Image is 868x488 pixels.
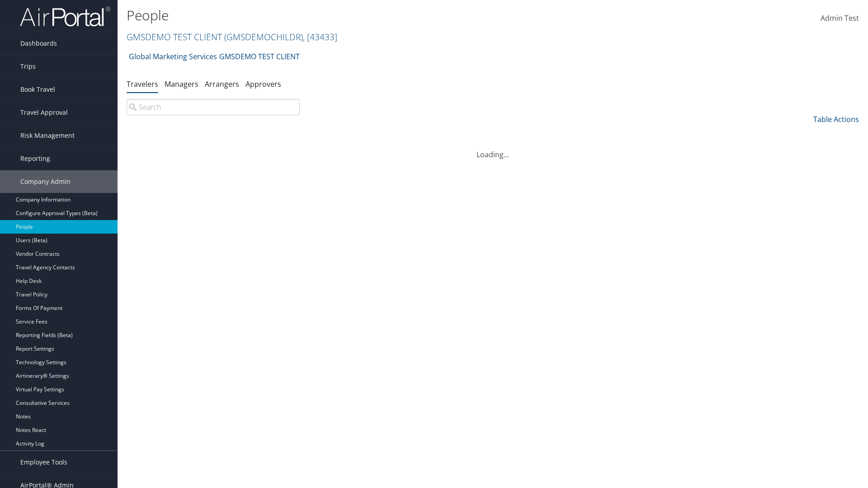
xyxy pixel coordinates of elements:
a: Managers [165,79,198,89]
span: Dashboards [20,32,57,55]
a: Arrangers [205,79,239,89]
span: Admin Test [821,13,859,23]
a: Table Actions [813,114,859,124]
span: Reporting [20,147,50,170]
span: Risk Management [20,124,75,147]
a: Travelers [127,79,158,89]
img: airportal-logo.png [20,6,110,27]
input: Search [127,99,300,115]
span: Company Admin [20,170,71,193]
div: Loading... [127,138,859,160]
a: Global Marketing Services [129,47,217,66]
span: ( GMSDEMOCHILDR ) [224,31,303,43]
span: Trips [20,55,36,78]
span: Employee Tools [20,451,67,474]
a: Approvers [245,79,281,89]
span: , [ 43433 ] [303,31,337,43]
a: Admin Test [821,5,859,33]
span: Book Travel [20,78,55,101]
h1: People [127,6,615,25]
a: GMSDEMO TEST CLIENT [219,47,300,66]
a: GMSDEMO TEST CLIENT [127,31,337,43]
span: Travel Approval [20,101,68,124]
